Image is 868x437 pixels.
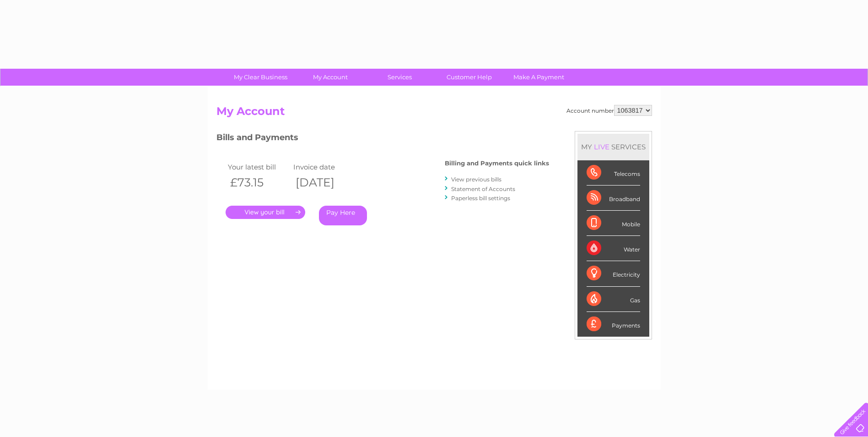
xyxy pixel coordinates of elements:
[451,176,501,183] a: View previous bills
[445,160,549,167] h4: Billing and Payments quick links
[431,69,507,86] a: Customer Help
[291,161,357,173] td: Invoice date
[587,160,640,186] div: Telecoms
[587,211,640,236] div: Mobile
[587,236,640,261] div: Water
[291,173,357,192] th: [DATE]
[587,261,640,286] div: Electricity
[451,186,515,192] a: Statement of Accounts
[216,131,549,147] h3: Bills and Payments
[451,195,510,202] a: Paperless bill settings
[501,69,577,86] a: Make A Payment
[223,69,298,86] a: My Clear Business
[226,161,291,173] td: Your latest bill
[226,173,291,192] th: £73.15
[577,134,649,160] div: MY SERVICES
[319,206,367,225] a: Pay Here
[587,312,640,337] div: Payments
[592,142,611,151] div: LIVE
[566,105,652,116] div: Account number
[587,186,640,211] div: Broadband
[216,105,652,122] h2: My Account
[587,287,640,312] div: Gas
[292,69,368,86] a: My Account
[226,206,305,219] a: .
[362,69,437,86] a: Services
